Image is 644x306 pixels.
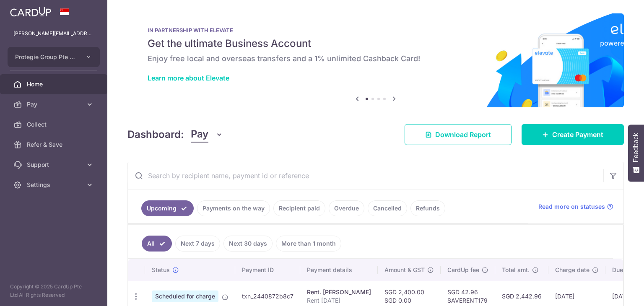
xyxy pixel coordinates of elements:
[410,200,445,216] a: Refunds
[447,266,479,274] span: CardUp fee
[329,200,364,216] a: Overdue
[307,296,371,305] p: Rent [DATE]
[612,266,637,274] span: Due date
[538,202,605,211] span: Read more on statuses
[27,181,82,189] span: Settings
[276,236,341,252] a: More than 1 month
[148,27,604,34] p: IN PARTNERSHIP WITH ELEVATE
[8,47,100,67] button: Protegie Group Pte Ltd
[175,236,220,252] a: Next 7 days
[191,127,208,143] span: Pay
[142,236,172,252] a: All
[300,259,378,281] th: Payment details
[307,288,371,296] div: Rent. [PERSON_NAME]
[223,236,273,252] a: Next 30 days
[368,200,407,216] a: Cancelled
[27,161,82,169] span: Support
[152,266,170,274] span: Status
[141,200,194,216] a: Upcoming
[632,133,640,162] span: Feedback
[405,124,512,145] a: Download Report
[10,7,51,17] img: CardUp
[538,202,613,211] a: Read more on statuses
[555,266,589,274] span: Charge date
[273,200,325,216] a: Recipient paid
[235,259,300,281] th: Payment ID
[384,266,425,274] span: Amount & GST
[27,80,82,88] span: Home
[502,266,530,274] span: Total amt.
[197,200,270,216] a: Payments on the way
[27,140,82,149] span: Refer & Save
[552,130,603,140] span: Create Payment
[15,53,77,61] span: Protegie Group Pte Ltd
[27,100,82,109] span: Pay
[148,74,229,82] a: Learn more about Elevate
[191,127,223,143] button: Pay
[148,37,604,50] h5: Get the ultimate Business Account
[13,29,94,38] p: [PERSON_NAME][EMAIL_ADDRESS][DOMAIN_NAME]
[435,130,491,140] span: Download Report
[628,124,644,182] button: Feedback - Show survey
[128,162,603,189] input: Search by recipient name, payment id or reference
[522,124,624,145] a: Create Payment
[127,127,184,142] h4: Dashboard:
[27,120,82,129] span: Collect
[152,290,218,302] span: Scheduled for charge
[127,13,624,107] img: Renovation banner
[148,54,604,64] h6: Enjoy free local and overseas transfers and a 1% unlimited Cashback Card!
